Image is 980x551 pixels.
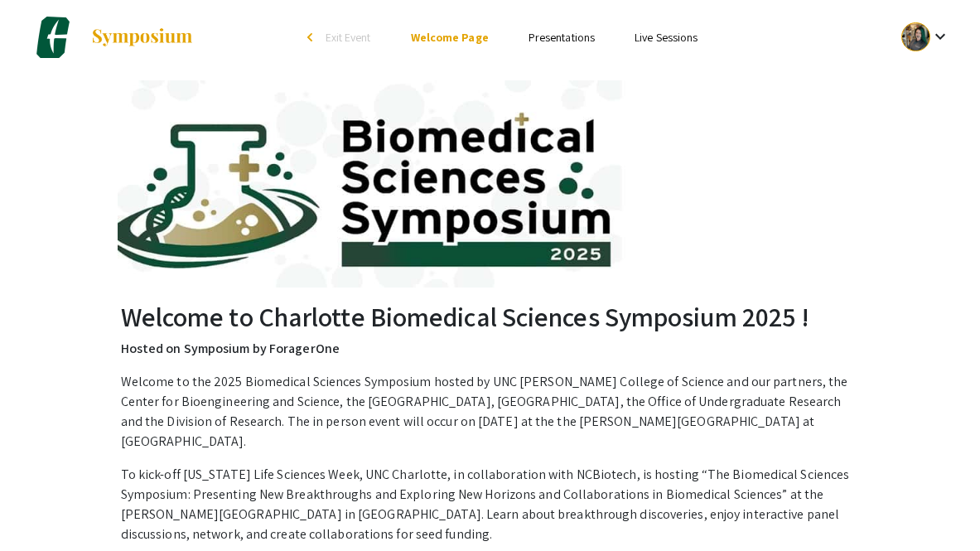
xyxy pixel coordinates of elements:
[529,30,595,45] a: Presentations
[411,30,489,45] a: Welcome Page
[307,32,317,42] div: arrow_back_ios
[930,27,950,46] mat-icon: Expand account dropdown
[326,30,371,45] span: Exit Event
[121,465,860,544] p: To kick-off [US_STATE] Life Sciences Week, UNC Charlotte, in collaboration with NCBiotech, is hos...
[118,80,863,288] img: Charlotte Biomedical Sciences Symposium 2025
[12,17,194,58] a: Charlotte Biomedical Sciences Symposium 2025
[121,339,860,359] p: Hosted on Symposium by ForagerOne
[12,476,70,539] iframe: Chat
[32,17,74,58] img: Charlotte Biomedical Sciences Symposium 2025
[121,301,860,332] h2: Welcome to Charlotte Biomedical Sciences Symposium 2025 !
[90,27,194,47] img: Symposium by ForagerOne
[884,18,968,56] button: Expand account dropdown
[635,30,698,45] a: Live Sessions
[121,372,860,452] p: Welcome to the 2025 Biomedical Sciences Symposium hosted by UNC [PERSON_NAME] College of Science ...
